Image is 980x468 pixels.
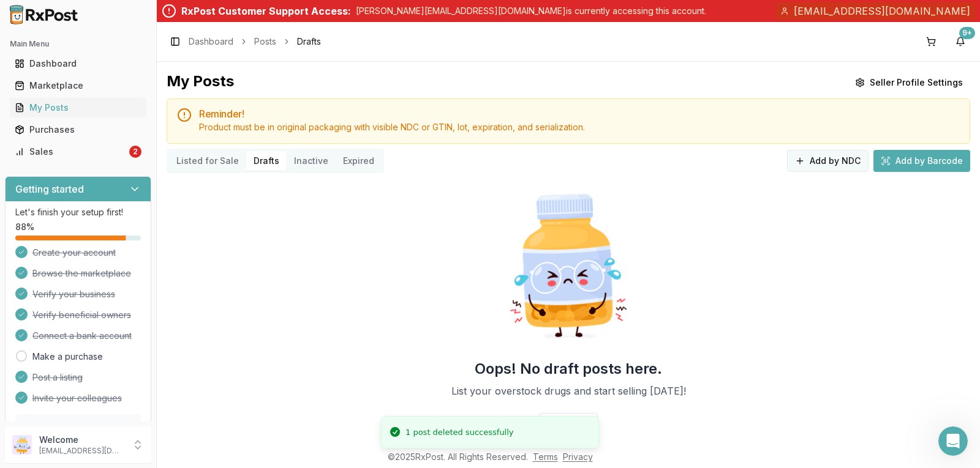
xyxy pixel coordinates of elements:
[10,119,146,141] a: Purchases
[32,267,131,280] span: Browse the marketplace
[5,5,83,24] img: RxPost Logo
[490,188,647,344] img: Sad Pill Bottle
[39,446,124,456] p: [EMAIL_ADDRESS][DOMAIN_NAME]
[32,247,116,259] span: Create your account
[246,151,287,171] button: Drafts
[5,98,151,117] button: My Posts
[5,76,151,95] button: Marketplace
[563,451,593,462] a: Privacy
[10,97,146,119] a: My Posts
[199,109,960,119] h5: Reminder!
[405,426,514,439] div: 1 post deleted successfully
[129,146,141,158] div: 2
[848,72,970,94] button: Seller Profile Settings
[5,142,151,162] button: Sales2
[181,4,351,18] div: RxPost Customer Support Access:
[169,151,246,171] button: Listed for Sale
[32,371,83,384] span: Post a listing
[15,124,141,136] div: Purchases
[15,58,141,70] div: Dashboard
[475,359,662,379] h2: Oops! No draft posts here.
[297,35,321,48] span: Drafts
[451,384,686,398] p: List your overstock drugs and start selling [DATE]!
[10,53,146,75] a: Dashboard
[10,141,146,163] a: Sales2
[938,426,968,456] iframe: Intercom live chat
[15,80,141,92] div: Marketplace
[873,150,970,172] button: Add by Barcode
[959,27,975,39] div: 9+
[794,4,970,18] span: [EMAIL_ADDRESS][DOMAIN_NAME]
[15,146,127,158] div: Sales
[199,121,960,133] div: Product must be in original packaging with visible NDC or GTIN, lot, expiration, and serialization.
[254,35,276,48] a: Posts
[32,309,131,321] span: Verify beneficial owners
[10,39,146,49] h2: Main Menu
[287,151,336,171] button: Inactive
[15,221,34,233] span: 88 %
[15,182,84,196] h3: Getting started
[356,5,706,17] p: [PERSON_NAME][EMAIL_ADDRESS][DOMAIN_NAME] is currently accessing this account.
[533,451,558,462] a: Terms
[32,351,103,363] a: Make a purchase
[189,35,233,48] a: Dashboard
[32,288,115,300] span: Verify your business
[32,330,132,342] span: Connect a bank account
[189,35,321,48] nav: breadcrumb
[15,206,141,218] p: Let's finish your setup first!
[5,54,151,73] button: Dashboard
[39,434,124,446] p: Welcome
[15,102,141,114] div: My Posts
[10,75,146,97] a: Marketplace
[12,435,32,455] img: User avatar
[787,150,869,172] button: Add by NDC
[336,151,382,171] button: Expired
[5,120,151,139] button: Purchases
[951,32,970,51] button: 9+
[32,392,122,404] span: Invite your colleagues
[167,72,234,94] div: My Posts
